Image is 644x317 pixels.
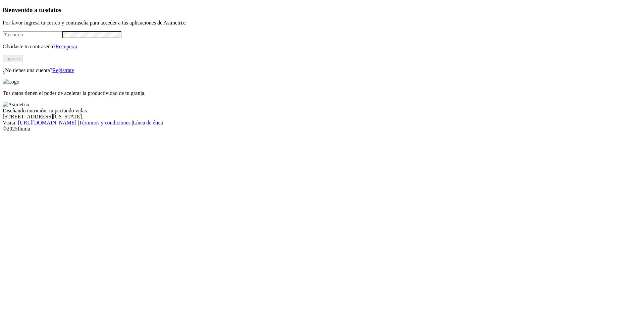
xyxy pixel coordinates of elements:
[3,67,641,73] p: ¿No tienes una cuenta?
[3,108,641,114] div: Diseñando nutrición, impactando vidas.
[3,6,641,14] h3: Bienvenido a tus
[3,44,641,50] p: Olvidaste tu contraseña?
[3,120,641,126] div: Visita : | |
[18,120,76,125] a: [URL][DOMAIN_NAME]
[3,20,641,26] p: Por favor ingresa tu correo y contraseña para acceder a tus aplicaciones de Asimetrix:
[3,114,641,120] div: [STREET_ADDRESS][US_STATE].
[3,31,62,38] input: Tu correo
[3,126,641,132] div: © 2025 Iluma
[3,79,19,85] img: Logo
[3,55,23,62] button: Ingresa
[52,67,74,73] a: Regístrate
[3,102,30,108] img: Asimetrix
[47,6,61,13] span: datos
[133,120,163,125] a: Línea de ética
[55,44,77,49] a: Recuperar
[3,90,641,96] p: Tus datos tienen el poder de acelerar la productividad de tu granja.
[79,120,130,125] a: Términos y condiciones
